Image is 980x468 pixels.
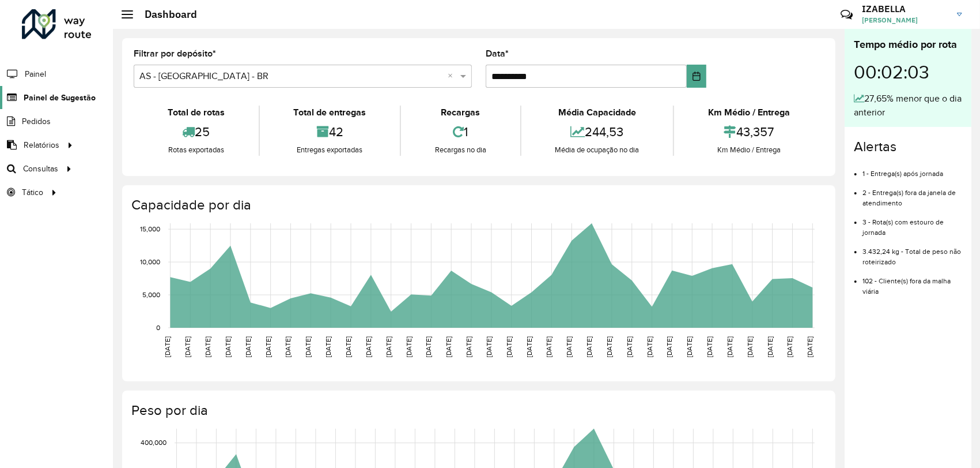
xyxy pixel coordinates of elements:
text: [DATE] [646,336,653,357]
text: [DATE] [485,336,493,357]
text: 0 [156,324,160,331]
li: 102 - Cliente(s) fora da malha viária [862,267,962,297]
div: Tempo médio por rota [854,37,962,53]
text: [DATE] [204,336,211,357]
div: 00:02:03 [854,53,962,92]
div: Média Capacidade [524,106,671,119]
li: 2 - Entrega(s) fora da janela de atendimento [862,179,962,208]
text: 400,000 [141,439,167,447]
a: Contato Rápido [834,2,859,27]
div: Recargas [404,106,517,119]
text: [DATE] [285,336,292,357]
text: [DATE] [807,336,814,357]
h4: Peso por dia [131,402,824,419]
div: Km Médio / Entrega [677,144,821,156]
text: [DATE] [405,336,413,357]
h2: Dashboard [133,8,197,21]
div: Km Médio / Entrega [677,106,821,119]
text: [DATE] [505,336,513,357]
text: [DATE] [365,336,372,357]
text: 5,000 [142,291,160,298]
text: [DATE] [445,336,452,357]
text: [DATE] [425,336,432,357]
text: [DATE] [706,336,713,357]
span: Painel [25,68,46,80]
text: [DATE] [686,336,693,357]
div: Total de rotas [137,106,256,119]
text: [DATE] [726,336,733,357]
text: [DATE] [465,336,472,357]
text: [DATE] [786,336,794,357]
text: [DATE] [345,336,352,357]
span: Relatórios [24,139,59,151]
text: [DATE] [385,336,392,357]
span: Consultas [23,163,58,175]
div: Recargas no dia [404,144,517,156]
div: Total de entregas [263,106,398,119]
div: Rotas exportadas [137,144,256,156]
button: Choose Date [687,65,706,88]
text: [DATE] [525,336,533,357]
li: 1 - Entrega(s) após jornada [862,160,962,179]
span: [PERSON_NAME] [862,15,948,25]
text: [DATE] [184,336,191,357]
text: 15,000 [140,225,160,233]
span: Pedidos [22,115,51,128]
text: [DATE] [626,336,633,357]
div: 43,357 [677,119,821,144]
div: Entregas exportadas [263,144,398,156]
text: [DATE] [666,336,673,357]
div: Média de ocupação no dia [524,144,671,156]
span: Painel de Sugestão [24,92,96,104]
text: [DATE] [244,336,252,357]
text: [DATE] [746,336,754,357]
span: Clear all [448,69,457,83]
label: Data [486,47,509,61]
text: [DATE] [304,336,312,357]
div: 244,53 [524,119,671,144]
text: [DATE] [766,336,774,357]
text: [DATE] [264,336,272,357]
text: [DATE] [324,336,332,357]
text: [DATE] [164,336,171,357]
text: [DATE] [546,336,553,357]
h4: Capacidade por dia [131,197,824,214]
div: 25 [137,119,256,144]
label: Filtrar por depósito [134,47,216,61]
li: 3 - Rota(s) com estouro de jornada [862,208,962,238]
text: [DATE] [224,336,232,357]
text: [DATE] [606,336,613,357]
h3: IZABELLA [862,3,948,14]
text: [DATE] [585,336,593,357]
div: 42 [263,119,398,144]
text: 10,000 [140,258,160,265]
span: Tático [22,186,43,199]
div: 27,65% menor que o dia anterior [854,92,962,119]
li: 3.432,24 kg - Total de peso não roteirizado [862,238,962,267]
div: 1 [404,119,517,144]
h4: Alertas [854,138,962,155]
text: [DATE] [565,336,573,357]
